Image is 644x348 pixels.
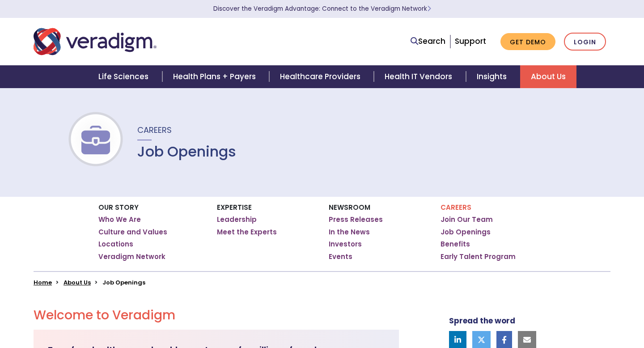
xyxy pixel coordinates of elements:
[137,143,236,160] h1: Job Openings
[213,4,431,13] a: Discover the Veradigm Advantage: Connect to the Veradigm NetworkLearn More
[329,240,362,249] a: Investors
[98,215,141,224] a: Who We Are
[329,228,370,237] a: In the News
[34,278,52,287] a: Home
[441,215,493,224] a: Join Our Team
[449,315,515,326] strong: Spread the word
[98,228,167,237] a: Culture and Values
[564,33,606,51] a: Login
[269,65,374,88] a: Healthcare Providers
[34,308,399,323] h2: Welcome to Veradigm
[374,65,466,88] a: Health IT Vendors
[441,252,516,261] a: Early Talent Program
[98,252,165,261] a: Veradigm Network
[329,215,383,224] a: Press Releases
[500,33,555,51] a: Get Demo
[466,65,520,88] a: Insights
[64,278,91,287] a: About Us
[455,36,486,47] a: Support
[88,65,162,88] a: Life Sciences
[411,35,445,47] a: Search
[427,4,431,13] span: Learn More
[217,228,277,237] a: Meet the Experts
[520,65,576,88] a: About Us
[34,27,157,56] img: Veradigm logo
[441,228,491,237] a: Job Openings
[441,240,470,249] a: Benefits
[98,240,133,249] a: Locations
[217,215,257,224] a: Leadership
[162,65,269,88] a: Health Plans + Payers
[329,252,352,261] a: Events
[137,124,172,136] span: Careers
